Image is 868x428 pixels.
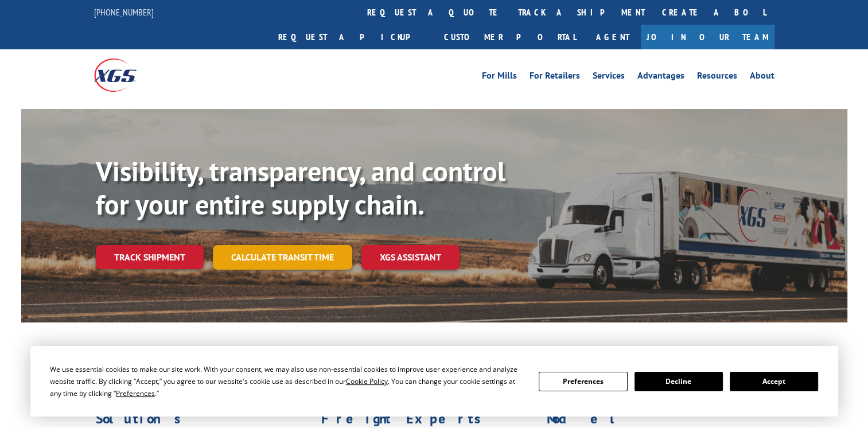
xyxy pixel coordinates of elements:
[96,153,505,222] b: Visibility, transparency, and control for your entire supply chain.
[593,71,625,84] a: Services
[635,372,723,391] button: Decline
[361,245,460,270] a: XGS ASSISTANT
[482,71,517,84] a: For Mills
[213,245,352,270] a: Calculate transit time
[346,376,388,386] span: Cookie Policy
[270,25,435,49] a: Request a pickup
[96,245,204,269] a: Track shipment
[585,25,641,49] a: Agent
[435,25,585,49] a: Customer Portal
[30,346,838,417] div: Cookie Consent Prompt
[637,71,684,84] a: Advantages
[530,71,580,84] a: For Retailers
[50,363,525,399] div: We use essential cookies to make our site work. With your consent, we may also use non-essential ...
[539,372,627,391] button: Preferences
[697,71,737,84] a: Resources
[116,388,155,398] span: Preferences
[730,372,818,391] button: Accept
[641,25,774,49] a: Join Our Team
[94,6,154,18] a: [PHONE_NUMBER]
[750,71,774,84] a: About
